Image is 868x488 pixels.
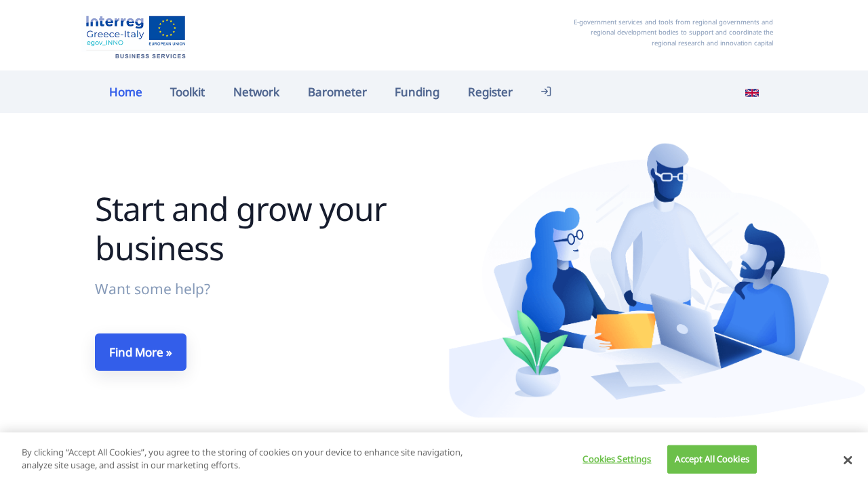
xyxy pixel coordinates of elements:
[454,77,527,106] a: Register
[219,77,294,106] a: Network
[95,333,186,371] a: Find More »
[95,278,420,301] p: Want some help?
[745,86,759,100] img: en_flag.svg
[157,77,220,106] a: Toolkit
[81,10,190,60] img: Home
[294,77,381,106] a: Barometer
[380,77,454,106] a: Funding
[571,446,656,473] button: Cookies Settings
[844,454,852,466] button: Close
[22,446,477,472] p: By clicking “Accept All Cookies”, you agree to the storing of cookies on your device to enhance s...
[95,189,420,267] h1: Start and grow your business
[667,445,756,474] button: Accept All Cookies
[95,77,157,106] a: Home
